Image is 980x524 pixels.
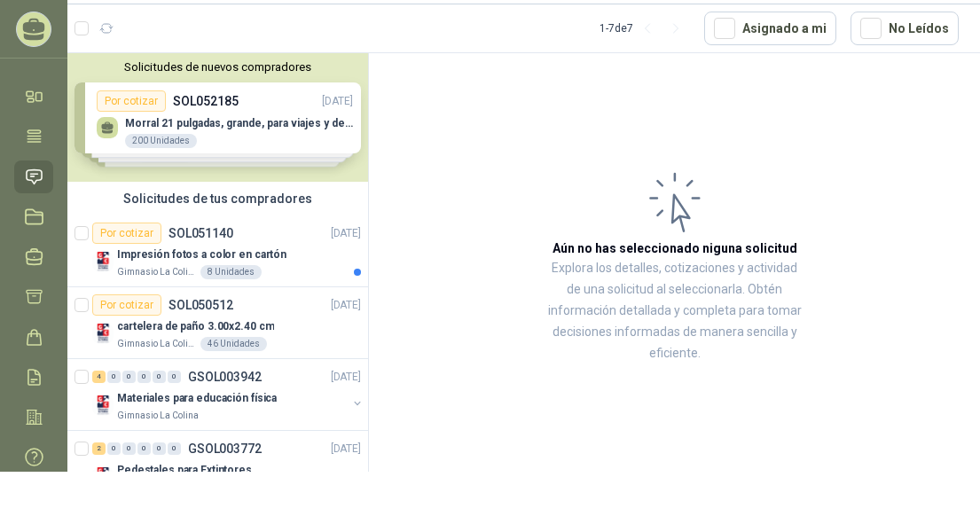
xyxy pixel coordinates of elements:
[92,366,365,423] a: 4 0 0 0 0 0 GSOL003942[DATE] Company LogoMateriales para educación físicaGimnasio La Colina
[92,323,114,344] img: Company Logo
[92,223,161,244] div: Por cotizar
[67,215,368,287] a: Por cotizarSOL051140[DATE] Company LogoImpresión fotos a color en cartónGimnasio La Colina8 Unidades
[331,297,361,314] p: [DATE]
[137,371,151,383] div: 0
[92,294,161,316] div: Por cotizar
[188,442,262,455] p: GSOL003772
[331,369,361,386] p: [DATE]
[117,390,277,407] p: Materiales para educación física
[92,371,106,383] div: 4
[67,53,368,182] div: Solicitudes de nuevos compradoresPor cotizarSOL052185[DATE] Morral 21 pulgadas, grande, para viaj...
[331,225,361,242] p: [DATE]
[851,12,959,45] button: No Leídos
[200,265,262,279] div: 8 Unidades
[169,227,233,239] p: SOL051140
[546,258,803,364] p: Explora los detalles, cotizaciones y actividad de una solicitud al seleccionarla. Obtén informaci...
[168,442,181,455] div: 0
[74,60,361,74] button: Solicitudes de nuevos compradores
[704,12,836,45] button: Asignado a mi
[107,442,121,455] div: 0
[92,466,114,488] img: Company Logo
[117,337,197,351] p: Gimnasio La Colina
[122,442,136,455] div: 0
[117,318,274,335] p: cartelera de paño 3.00x2.40 cm
[117,265,197,279] p: Gimnasio La Colina
[168,371,181,383] div: 0
[67,287,368,359] a: Por cotizarSOL050512[DATE] Company Logocartelera de paño 3.00x2.40 cmGimnasio La Colina46 Unidades
[137,442,151,455] div: 0
[92,251,114,272] img: Company Logo
[331,441,361,458] p: [DATE]
[117,409,199,423] p: Gimnasio La Colina
[169,299,233,311] p: SOL050512
[107,371,121,383] div: 0
[200,337,267,351] div: 46 Unidades
[600,14,690,43] div: 1 - 7 de 7
[92,442,106,455] div: 2
[153,371,166,383] div: 0
[553,239,797,258] h3: Aún no has seleccionado niguna solicitud
[117,462,252,479] p: Pedestales para Extintores
[153,442,166,455] div: 0
[67,182,368,215] div: Solicitudes de tus compradores
[92,438,365,495] a: 2 0 0 0 0 0 GSOL003772[DATE] Company LogoPedestales para Extintores
[92,395,114,416] img: Company Logo
[188,371,262,383] p: GSOL003942
[117,246,286,263] p: Impresión fotos a color en cartón
[122,371,136,383] div: 0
